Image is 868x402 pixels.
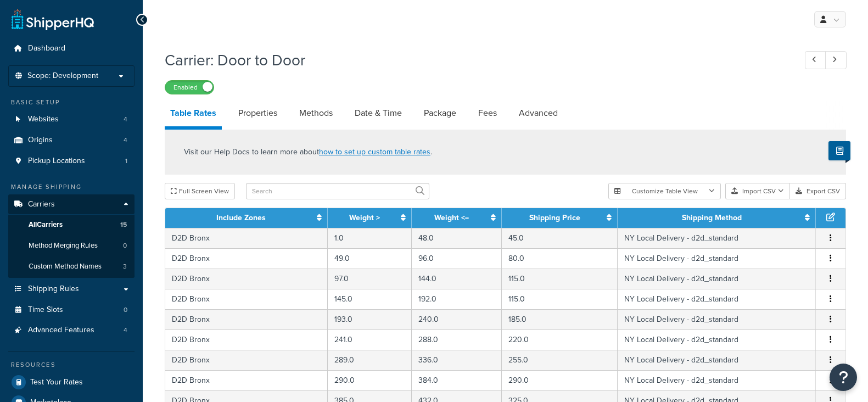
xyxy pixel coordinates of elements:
[165,100,222,130] a: Table Rates
[618,289,816,309] td: NY Local Delivery - d2d_standard
[618,309,816,330] td: NY Local Delivery - d2d_standard
[28,136,53,145] span: Origins
[349,212,380,224] a: Weight >
[618,350,816,370] td: NY Local Delivery - d2d_standard
[412,228,502,248] td: 48.0
[319,146,430,158] a: how to set up custom table rates
[27,71,98,81] span: Scope: Development
[8,360,135,370] div: Resources
[418,100,462,126] a: Package
[529,212,580,224] a: Shipping Price
[8,109,135,130] a: Websites4
[28,284,79,294] span: Shipping Rules
[434,212,469,224] a: Weight <=
[8,194,135,278] li: Carriers
[618,248,816,269] td: NY Local Delivery - d2d_standard
[30,378,83,387] span: Test Your Rates
[349,100,407,126] a: Date & Time
[184,146,432,158] p: Visit our Help Docs to learn more about .
[805,51,826,69] a: Previous Record
[165,289,328,309] td: D2D Bronx
[502,350,618,370] td: 255.0
[682,212,742,224] a: Shipping Method
[165,269,328,289] td: D2D Bronx
[618,330,816,350] td: NY Local Delivery - d2d_standard
[216,212,266,224] a: Include Zones
[502,370,618,390] td: 290.0
[412,248,502,269] td: 96.0
[8,372,135,392] a: Test Your Rates
[502,289,618,309] td: 115.0
[8,236,135,256] a: Method Merging Rules0
[123,262,127,271] span: 3
[165,183,235,199] button: Full Screen View
[513,100,563,126] a: Advanced
[120,220,127,230] span: 15
[328,330,412,350] td: 241.0
[165,350,328,370] td: D2D Bronx
[830,364,857,391] button: Open Resource Center
[412,350,502,370] td: 336.0
[618,228,816,248] td: NY Local Delivery - d2d_standard
[412,370,502,390] td: 384.0
[165,81,214,94] label: Enabled
[8,300,135,320] li: Time Slots
[8,130,135,150] a: Origins4
[328,228,412,248] td: 1.0
[328,309,412,330] td: 193.0
[502,309,618,330] td: 185.0
[502,228,618,248] td: 45.0
[825,51,847,69] a: Next Record
[124,305,127,315] span: 0
[165,370,328,390] td: D2D Bronx
[8,151,135,171] li: Pickup Locations
[8,215,135,235] a: AllCarriers15
[8,151,135,171] a: Pickup Locations1
[294,100,338,126] a: Methods
[29,241,98,250] span: Method Merging Rules
[502,269,618,289] td: 115.0
[29,220,63,230] span: All Carriers
[328,370,412,390] td: 290.0
[124,115,127,124] span: 4
[328,248,412,269] td: 49.0
[123,241,127,250] span: 0
[828,141,850,160] button: Show Help Docs
[412,330,502,350] td: 288.0
[246,183,429,199] input: Search
[28,44,65,53] span: Dashboard
[165,228,328,248] td: D2D Bronx
[608,183,721,199] button: Customize Table View
[8,320,135,340] li: Advanced Features
[328,269,412,289] td: 97.0
[8,130,135,150] li: Origins
[28,157,85,166] span: Pickup Locations
[8,98,135,107] div: Basic Setup
[233,100,283,126] a: Properties
[28,115,59,124] span: Websites
[618,269,816,289] td: NY Local Delivery - d2d_standard
[165,330,328,350] td: D2D Bronx
[473,100,502,126] a: Fees
[165,309,328,330] td: D2D Bronx
[165,248,328,269] td: D2D Bronx
[8,236,135,256] li: Method Merging Rules
[28,200,55,209] span: Carriers
[8,256,135,277] li: Custom Method Names
[165,49,785,71] h1: Carrier: Door to Door
[412,289,502,309] td: 192.0
[328,350,412,370] td: 289.0
[328,289,412,309] td: 145.0
[124,326,127,335] span: 4
[790,183,846,199] button: Export CSV
[8,279,135,299] a: Shipping Rules
[618,370,816,390] td: NY Local Delivery - d2d_standard
[502,248,618,269] td: 80.0
[28,305,63,315] span: Time Slots
[8,109,135,130] li: Websites
[8,300,135,320] a: Time Slots0
[8,194,135,215] a: Carriers
[125,157,127,166] span: 1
